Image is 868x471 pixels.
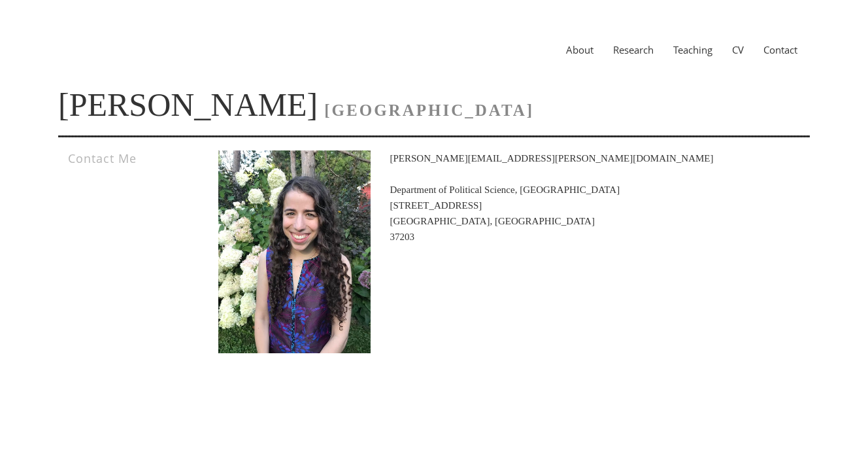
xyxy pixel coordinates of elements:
a: Teaching [663,43,722,56]
span: [GEOGRAPHIC_DATA] [324,101,534,119]
h3: Contact Me [68,150,181,166]
p: [PERSON_NAME][EMAIL_ADDRESS][PERSON_NAME][DOMAIN_NAME] Department of Political Science, [GEOGRAPH... [218,150,782,245]
a: Research [603,43,663,56]
a: About [556,43,603,56]
a: Contact [754,43,807,56]
img: Headshot [218,150,390,353]
a: [PERSON_NAME] [58,86,318,123]
a: CV [722,43,754,56]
